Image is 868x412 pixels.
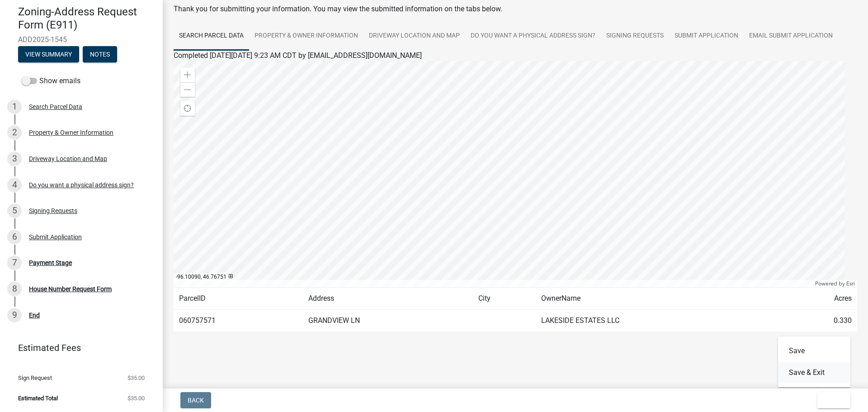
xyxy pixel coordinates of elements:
div: 7 [7,256,22,270]
span: Estimated Total [18,395,58,401]
td: Address [303,288,473,310]
div: Signing Requests [29,208,77,214]
h4: Zoning-Address Request Form (E911) [18,5,156,32]
div: Zoom out [180,82,195,97]
td: City [473,288,536,310]
label: Show emails [22,76,80,86]
div: 8 [7,282,22,296]
div: Thank you for submitting your information. You may view the submitted information on the tabs below. [174,4,857,14]
span: Exit [825,397,838,404]
button: Save & Exit [778,362,850,384]
div: Do you want a physical address sign? [29,182,134,188]
div: Find my location [180,101,195,116]
div: House Number Request Form [29,286,112,292]
button: Notes [83,46,117,62]
div: 1 [7,99,22,114]
button: Back [180,392,211,408]
div: Submit Application [29,234,82,240]
td: 060757571 [174,310,303,332]
a: Property & Owner Information [249,22,363,51]
span: $35.00 [127,375,145,381]
td: 0.330 [778,310,857,332]
span: Sign Request [18,375,52,381]
div: Exit [778,336,850,387]
a: Search Parcel Data [174,22,249,51]
td: LAKESIDE ESTATES LLC [536,310,778,332]
div: End [29,312,40,318]
div: Zoom in [180,68,195,82]
wm-modal-confirm: Notes [83,51,117,58]
div: Search Parcel Data [29,104,82,110]
button: View Summary [18,46,79,62]
span: $35.00 [127,395,145,401]
div: 6 [7,230,22,244]
a: Email Submit Application [744,22,838,51]
a: Driveway Location and Map [363,22,465,51]
td: GRANDVIEW LN [303,310,473,332]
div: Payment Stage [29,260,72,266]
a: Submit Application [669,22,744,51]
div: 4 [7,178,22,192]
div: 5 [7,204,22,218]
a: Do you want a physical address sign? [465,22,601,51]
div: 9 [7,308,22,322]
a: Esri [846,280,855,287]
button: Exit [817,392,850,408]
div: Powered by [813,280,857,287]
td: ParcelID [174,288,303,310]
div: 2 [7,125,22,140]
wm-modal-confirm: Summary [18,51,79,58]
div: Property & Owner Information [29,129,113,136]
div: 3 [7,152,22,166]
button: Save [778,340,850,362]
span: Completed [DATE][DATE] 9:23 AM CDT by [EMAIL_ADDRESS][DOMAIN_NAME] [174,51,422,60]
td: OwnerName [536,288,778,310]
div: Driveway Location and Map [29,156,107,162]
span: Back [188,397,204,404]
span: ADD2025-1545 [18,35,145,44]
a: Signing Requests [601,22,669,51]
a: Estimated Fees [7,339,148,357]
td: Acres [778,288,857,310]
